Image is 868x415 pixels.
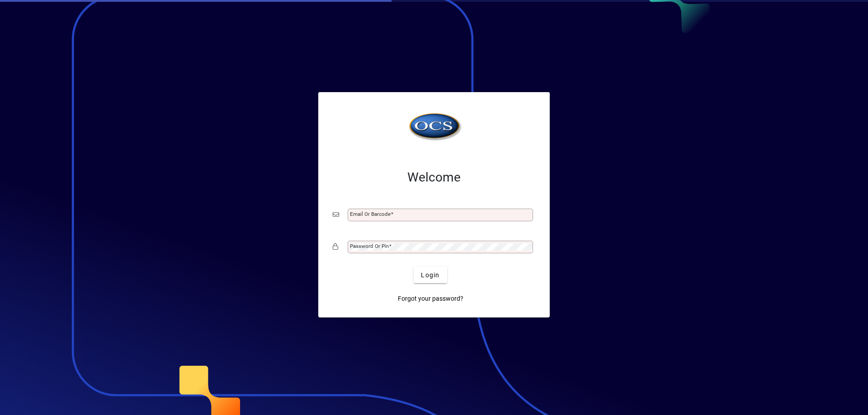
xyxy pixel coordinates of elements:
mat-label: Email or Barcode [350,211,391,217]
a: Forgot your password? [394,290,467,307]
span: Login [421,270,439,280]
span: Forgot your password? [398,294,463,303]
h2: Welcome [333,170,535,185]
mat-label: Password or Pin [350,243,389,249]
button: Login [414,267,447,283]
